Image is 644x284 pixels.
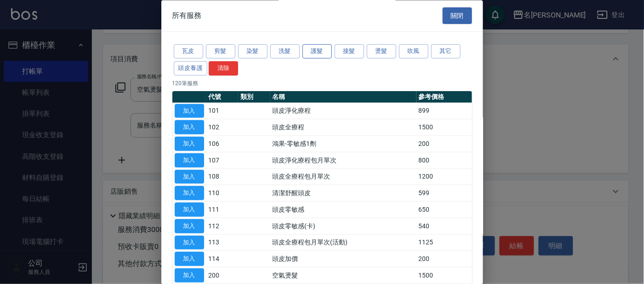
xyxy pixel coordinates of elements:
td: 899 [416,103,472,120]
td: 107 [206,152,239,169]
button: 燙髮 [367,45,396,59]
button: 洗髮 [270,45,300,59]
td: 200 [416,251,472,267]
button: 加入 [175,236,204,250]
button: 其它 [431,45,461,59]
button: 加入 [175,170,204,184]
th: 參考價格 [416,91,472,103]
button: 清除 [209,61,238,75]
td: 1500 [416,267,472,284]
button: 加入 [175,104,204,118]
td: 頭皮零敏感(卡) [270,218,416,235]
button: 瓦皮 [174,45,203,59]
td: 113 [206,235,239,251]
td: 599 [416,185,472,202]
button: 接髮 [335,45,364,59]
span: 所有服務 [172,11,202,20]
td: 200 [416,136,472,152]
button: 頭皮養護 [174,61,208,75]
td: 1500 [416,119,472,136]
button: 吹風 [399,45,428,59]
p: 120 筆服務 [172,79,472,87]
button: 剪髮 [206,45,235,59]
td: 102 [206,119,239,136]
td: 110 [206,185,239,202]
button: 加入 [175,252,204,267]
td: 頭皮全療程包月單次 [270,169,416,185]
th: 類別 [238,91,270,103]
button: 加入 [175,269,204,283]
button: 染髮 [238,45,268,59]
td: 114 [206,251,239,267]
th: 名稱 [270,91,416,103]
td: 112 [206,218,239,235]
td: 1125 [416,235,472,251]
td: 頭皮全療程包月單次(活動) [270,235,416,251]
td: 111 [206,202,239,218]
td: 650 [416,202,472,218]
td: 101 [206,103,239,120]
td: 鴻果-零敏感1劑 [270,136,416,152]
td: 頭皮零敏感 [270,202,416,218]
td: 108 [206,169,239,185]
td: 空氣燙髮 [270,267,416,284]
td: 頭皮全療程 [270,119,416,136]
button: 加入 [175,186,204,201]
td: 清潔舒醒頭皮 [270,185,416,202]
button: 關閉 [443,7,472,24]
td: 1200 [416,169,472,185]
button: 護髮 [302,45,332,59]
td: 800 [416,152,472,169]
td: 106 [206,136,239,152]
button: 加入 [175,153,204,168]
td: 200 [206,267,239,284]
button: 加入 [175,121,204,135]
button: 加入 [175,219,204,233]
td: 頭皮加價 [270,251,416,267]
td: 頭皮淨化療程包月單次 [270,152,416,169]
button: 加入 [175,137,204,151]
td: 頭皮淨化療程 [270,103,416,120]
button: 加入 [175,203,204,217]
td: 540 [416,218,472,235]
th: 代號 [206,91,239,103]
